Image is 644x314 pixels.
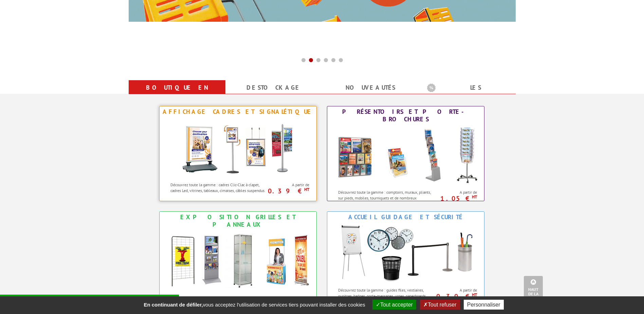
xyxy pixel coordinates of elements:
sup: HT [304,187,309,192]
p: Découvrez toute la gamme : guides files, vestiaires, pupitres, badges, porte-messages, urnes, pap... [338,287,435,299]
button: Tout accepter [372,300,416,310]
strong: En continuant de défiler, [144,302,203,308]
a: Affichage Cadres et Signalétique Affichage Cadres et Signalétique Découvrez toute la gamme : cadr... [159,106,317,201]
a: Présentoirs et Porte-brochures Présentoirs et Porte-brochures Découvrez toute la gamme : comptoir... [327,106,484,201]
span: A partir de [269,295,310,300]
span: A partir de [437,287,477,293]
span: A partir de [269,182,310,188]
sup: HT [472,194,477,200]
p: 0.39 € [266,189,310,193]
sup: HT [472,292,477,298]
p: Découvrez toute la gamme : cadres Clic-Clac à clapet, cadres Led, vitrines, tableaux, cimaises, c... [170,182,267,193]
a: Haut de la page [524,276,543,304]
div: Présentoirs et Porte-brochures [329,108,482,123]
span: vous acceptez l'utilisation de services tiers pouvant installer des cookies [140,302,368,308]
a: Les promotions [427,82,508,106]
img: Accueil Guidage et Sécurité [331,223,480,284]
a: Boutique en ligne [137,82,217,106]
button: Tout refuser [420,300,460,310]
span: A partir de [437,190,477,195]
div: Accueil Guidage et Sécurité [329,213,482,221]
div: Exposition Grilles et Panneaux [161,213,315,228]
b: Les promotions [427,82,512,95]
div: Affichage Cadres et Signalétique [161,108,315,116]
a: nouveautés [330,82,411,94]
a: Accueil Guidage et Sécurité Accueil Guidage et Sécurité Découvrez toute la gamme : guides files, ... [327,211,484,307]
p: 0.30 € [434,294,477,298]
button: Personnaliser (fenêtre modale) [464,300,504,310]
a: Exposition Grilles et Panneaux Exposition Grilles et Panneaux Découvrez toute la gamme : comptoir... [159,211,317,307]
img: Exposition Grilles et Panneaux [163,230,313,291]
p: Découvrez toute la gamme : comptoirs, muraux, pliants, sur pieds, mobiles, tourniquets et de nomb... [338,189,435,207]
p: Découvrez toute la gamme : comptoirs, totems, roll-up, vitrines, panneaux et grilles métalliques. [170,295,267,306]
a: Destockage [234,82,314,94]
p: 1.05 € [434,196,477,200]
img: Présentoirs et Porte-brochures [331,125,480,186]
img: Affichage Cadres et Signalétique [175,117,301,178]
